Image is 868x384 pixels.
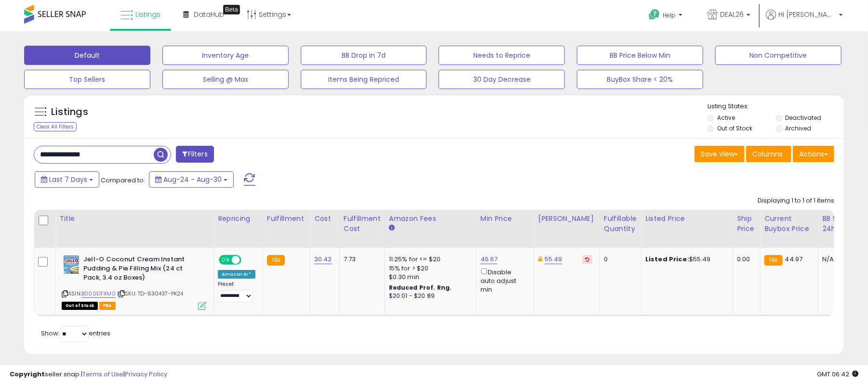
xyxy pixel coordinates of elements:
[389,255,469,264] div: 11.25% for <= $20
[545,255,562,264] a: 55.49
[301,46,427,65] button: BB Drop in 7d
[62,255,81,274] img: 41jsg9qw5HL._SL40_.jpg
[314,255,332,264] a: 30.42
[41,329,110,338] span: Show: entries
[162,70,289,89] button: Selling @ Max
[62,255,206,308] div: ASIN:
[720,10,744,19] span: DEAL26
[822,214,857,234] div: BB Share 24h.
[737,214,756,234] div: Ship Price
[267,214,306,224] div: Fulfillment
[717,114,735,122] label: Active
[135,10,160,19] span: Listings
[538,214,596,224] div: [PERSON_NAME]
[715,46,841,65] button: Non Competitive
[785,255,803,264] span: 44.97
[389,214,472,224] div: Amazon Fees
[389,224,395,232] small: Amazon Fees.
[439,70,565,89] button: 30 Day Decrease
[194,10,224,19] span: DataHub
[708,102,844,111] p: Listing States:
[645,214,729,224] div: Listed Price
[778,10,836,19] span: Hi [PERSON_NAME]
[220,256,232,264] span: ON
[793,146,834,162] button: Actions
[481,255,498,264] a: 46.67
[149,171,234,188] button: Aug-24 - Aug-30
[125,370,167,379] a: Privacy Policy
[267,255,285,266] small: FBA
[163,175,222,184] span: Aug-24 - Aug-30
[82,370,123,379] a: Terms of Use
[24,46,150,65] button: Default
[301,70,427,89] button: Items Being Repriced
[99,302,116,310] span: FBA
[34,122,77,131] div: Clear All Filters
[223,5,240,14] div: Tooltip anchor
[389,283,452,292] b: Reduced Prof. Rng.
[663,11,676,19] span: Help
[577,46,703,65] button: BB Price Below Min
[817,370,858,379] span: 2025-09-7 06:42 GMT
[481,267,527,294] div: Disable auto adjust min
[162,46,289,65] button: Inventory Age
[344,255,377,264] div: 7.73
[218,281,255,303] div: Preset:
[49,175,87,184] span: Last 7 Days
[764,255,782,266] small: FBA
[389,273,469,282] div: $0.30 min
[648,9,660,21] i: Get Help
[766,10,843,31] a: Hi [PERSON_NAME]
[10,370,167,379] div: seller snap | |
[577,70,703,89] button: BuyBox Share < 20%
[764,214,814,234] div: Current Buybox Price
[822,255,854,264] div: N/A
[59,214,210,224] div: Title
[83,255,200,284] b: Jell-O Coconut Cream Instant Pudding & Pie Filling Mix (24 ct Pack, 3.4 oz Boxes)
[604,214,637,234] div: Fulfillable Quantity
[786,124,812,132] label: Archived
[645,255,725,264] div: $55.49
[117,290,184,297] span: | SKU: TD-630437-PK24
[24,70,150,89] button: Top Sellers
[35,171,99,188] button: Last 7 Days
[389,292,469,300] div: $20.01 - $20.89
[481,214,530,224] div: Min Price
[389,264,469,273] div: 15% for > $20
[314,214,335,224] div: Cost
[218,270,255,279] div: Amazon AI *
[10,370,45,379] strong: Copyright
[752,149,783,159] span: Columns
[176,146,214,163] button: Filters
[62,302,98,310] span: All listings that are currently out of stock and unavailable for purchase on Amazon
[101,176,145,185] span: Compared to:
[641,1,692,31] a: Help
[51,105,88,119] h5: Listings
[694,146,745,162] button: Save View
[344,214,381,234] div: Fulfillment Cost
[737,255,753,264] div: 0.00
[717,124,752,132] label: Out of Stock
[746,146,791,162] button: Columns
[758,196,834,205] div: Displaying 1 to 1 of 1 items
[786,114,822,122] label: Deactivated
[81,290,116,298] a: B000E1FXM0
[439,46,565,65] button: Needs to Reprice
[645,255,689,264] b: Listed Price:
[218,214,259,224] div: Repricing
[604,255,634,264] div: 0
[240,256,255,264] span: OFF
